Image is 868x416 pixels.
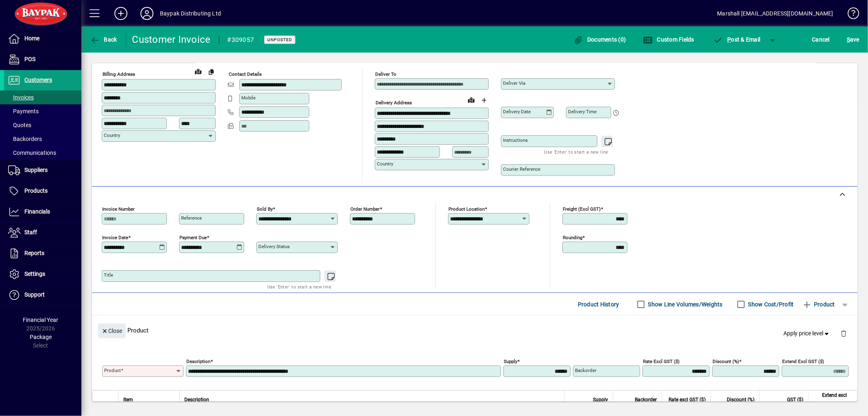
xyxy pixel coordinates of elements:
span: Financial Year [23,317,59,323]
mat-label: Deliver via [503,80,525,86]
a: POS [4,49,81,70]
a: Reports [4,243,81,264]
a: View on map [192,65,205,78]
mat-label: Rate excl GST ($) [643,359,680,364]
mat-label: Invoice date [102,235,128,240]
mat-label: Extend excl GST ($) [782,359,824,364]
app-page-header-button: Close [96,327,128,334]
a: View on map [465,93,478,106]
a: Settings [4,264,81,284]
mat-label: Discount (%) [713,359,739,364]
mat-label: Title [104,272,113,278]
span: Package [30,334,52,340]
span: Product [802,298,835,311]
span: Cancel [812,33,830,46]
span: Financials [24,208,50,215]
span: Suppliers [24,167,48,173]
span: Product History [578,298,619,311]
mat-label: Country [104,132,120,138]
span: Support [24,291,45,298]
span: Products [24,187,48,194]
span: Rate excl GST ($) [669,395,706,404]
a: Financials [4,202,81,222]
button: Custom Fields [641,32,696,47]
div: Customer Invoice [132,33,211,46]
button: Documents (0) [571,32,628,47]
span: P [728,36,731,43]
button: Cancel [810,32,832,47]
a: Home [4,29,81,49]
span: Reports [24,250,44,256]
mat-label: Supply [504,359,517,364]
span: Quotes [8,122,31,128]
button: Apply price level [781,326,834,341]
span: Staff [24,229,37,236]
span: Invoices [8,94,34,101]
span: Description [185,395,210,404]
button: Copy to Delivery address [205,65,218,78]
button: Profile [134,6,160,21]
span: Backorders [8,136,42,142]
mat-label: Payment due [179,235,207,240]
button: Add [108,6,134,21]
a: Quotes [4,118,81,132]
button: Save [845,32,861,47]
label: Show Line Volumes/Weights [647,300,723,308]
a: Suppliers [4,160,81,180]
div: Product [92,315,857,345]
mat-hint: Use 'Enter' to start a new line [544,147,608,156]
mat-label: Instructions [503,137,528,143]
span: Extend excl GST ($) [813,391,847,409]
span: Payments [8,108,39,114]
mat-label: Mobile [241,95,256,101]
button: Product History [575,297,623,312]
button: Close [98,324,126,338]
mat-label: Country [377,161,393,167]
span: ost & Email [713,36,761,43]
span: Settings [24,271,45,277]
mat-label: Sold by [257,206,273,212]
span: Unposted [267,37,292,42]
a: Support [4,285,81,305]
mat-label: Rounding [563,235,582,240]
span: Customers [24,77,52,83]
span: Home [24,35,39,42]
mat-label: Deliver To [375,71,396,77]
div: Marshall [EMAIL_ADDRESS][DOMAIN_NAME] [717,7,833,20]
span: POS [24,56,35,62]
span: Documents (0) [573,36,626,43]
span: Apply price level [784,329,831,338]
div: Baypak Distributing Ltd [160,7,221,20]
mat-label: Invoice number [102,206,135,212]
span: Supply [593,395,608,404]
span: Discount (%) [727,395,754,404]
mat-label: Order number [350,206,380,212]
span: Communications [8,150,56,156]
mat-label: Description [186,359,210,364]
app-page-header-button: Back [81,32,126,47]
span: GST ($) [787,395,803,404]
a: Knowledge Base [842,2,858,28]
mat-label: Product location [448,206,485,212]
button: Delete [834,324,853,343]
button: Choose address [478,94,491,107]
button: Product [798,297,839,312]
a: Payments [4,104,81,118]
mat-label: Reference [181,215,202,221]
mat-label: Delivery time [568,109,597,114]
mat-label: Courier Reference [503,166,540,172]
button: Post & Email [709,32,765,47]
span: Backorder [635,395,657,404]
span: Back [90,36,117,43]
mat-hint: Use 'Enter' to start a new line [267,282,331,291]
a: Invoices [4,90,81,104]
span: Close [101,324,122,338]
div: #309057 [227,33,254,46]
span: S [847,36,850,43]
mat-label: Delivery date [503,109,531,114]
a: Staff [4,222,81,243]
span: ave [847,33,859,46]
mat-label: Backorder [575,368,597,373]
label: Show Cost/Profit [747,300,794,308]
span: Custom Fields [643,36,694,43]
